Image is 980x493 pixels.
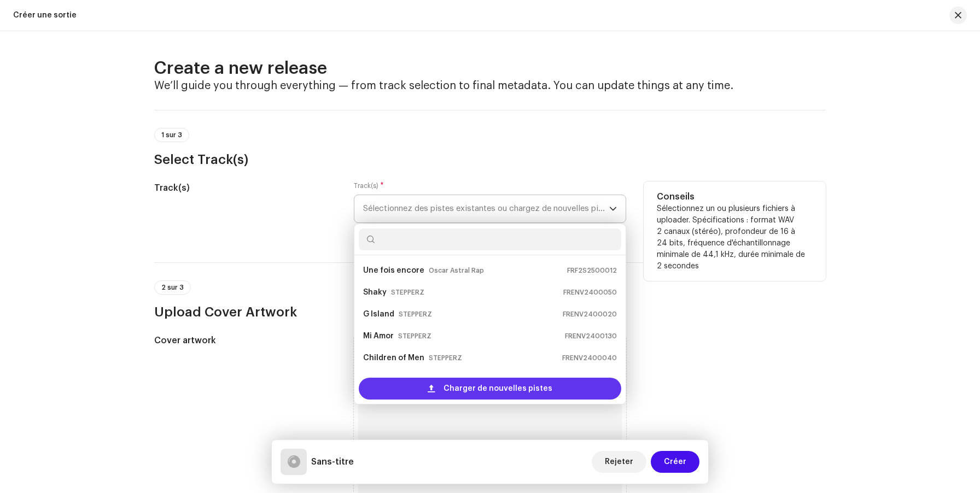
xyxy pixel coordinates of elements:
h5: Track(s) [154,181,336,195]
div: dropdown trigger [609,195,617,222]
h5: Cover artwork [154,334,336,347]
label: Track(s) [354,181,384,190]
button: Rejeter [592,451,646,473]
li: Mi Amor [359,325,621,347]
li: Une fois encore [359,260,621,281]
span: Sélectionnez des pistes existantes ou chargez de nouvelles pistes [363,195,609,222]
strong: Roots International [363,371,438,389]
small: FRENV2400020 [563,309,617,320]
p: Sélectionnez un ou plusieurs fichiers à uploader. Spécifications : format WAV 2 canaux (stéréo), ... [657,203,813,272]
strong: Mi Amor [363,327,394,345]
small: FRENV2400050 [563,287,617,298]
h5: Conseils [657,190,813,203]
h5: Sans-titre [311,455,354,468]
small: FRENV2400040 [562,353,617,363]
span: Rejeter [605,451,633,473]
h2: Create a new release [154,57,826,79]
li: G Island [359,303,621,325]
button: Créer [651,451,699,473]
span: Charger de nouvelles pistes [444,378,552,400]
small: STEPPERZ [429,353,462,363]
small: FRF2S2500012 [567,265,617,276]
li: Children of Men [359,347,621,369]
small: STEPPERZ [399,309,432,320]
strong: Children of Men [363,349,424,367]
small: FRENV2400130 [565,331,617,342]
h3: Upload Cover Artwork [154,303,826,321]
h4: We’ll guide you through everything — from track selection to final metadata. You can update thing... [154,79,826,92]
strong: Une fois encore [363,262,424,279]
small: Oscar Astral Rap [429,265,484,276]
span: Créer [664,451,686,473]
li: Roots International [359,369,621,391]
h3: Select Track(s) [154,151,826,168]
strong: G Island [363,306,394,323]
li: Shaky [359,281,621,303]
small: STEPPERZ [391,287,424,298]
strong: Shaky [363,284,387,301]
small: STEPPERZ [398,331,431,342]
